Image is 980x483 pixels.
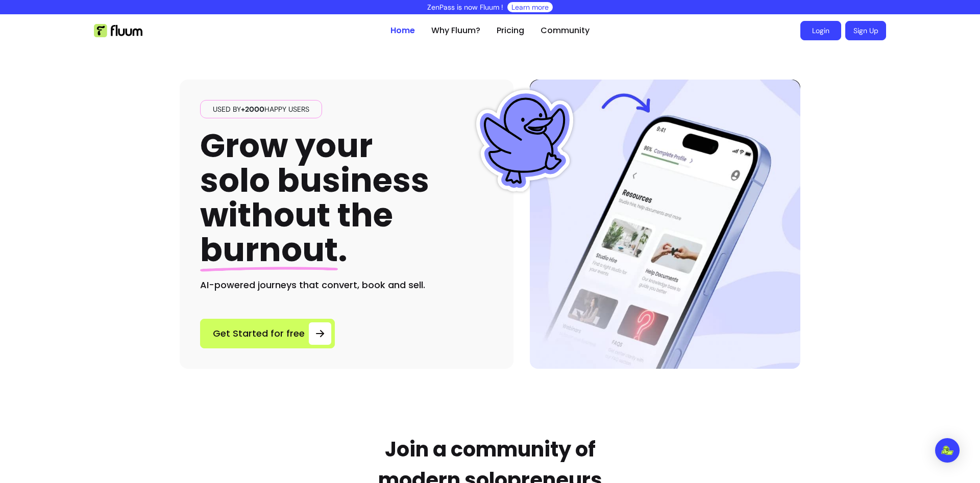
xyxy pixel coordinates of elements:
[200,227,338,272] span: burnout
[541,24,590,37] a: Community
[209,104,313,114] span: Used by happy users
[431,24,480,37] a: Why Fluum?
[935,438,960,463] div: Open Intercom Messenger
[427,2,503,12] p: ZenPass is now Fluum !
[213,326,305,341] span: Get Started for free
[200,319,335,348] a: Get Started for free
[390,24,415,37] a: Home
[800,21,841,40] a: Login
[511,2,549,12] a: Learn more
[200,278,493,292] h2: AI-powered journeys that convert, book and sell.
[530,80,800,369] img: Hero
[474,90,576,192] img: Fluum Duck sticker
[845,21,886,40] a: Sign Up
[94,24,142,37] img: Fluum Logo
[200,129,429,268] h1: Grow your solo business without the .
[241,105,264,114] span: +2000
[497,24,524,37] a: Pricing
